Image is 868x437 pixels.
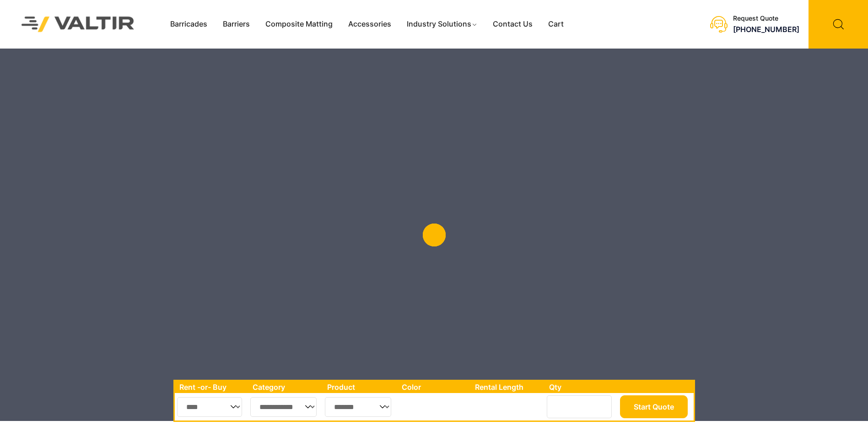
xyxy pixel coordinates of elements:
th: Qty [545,381,617,393]
th: Rental Length [470,381,545,393]
a: [PHONE_NUMBER] [733,25,799,34]
th: Product [323,381,397,393]
th: Rent -or- Buy [175,381,248,393]
a: Barricades [162,17,215,31]
th: Color [397,381,471,393]
a: Accessories [340,17,399,31]
a: Cart [540,17,571,31]
div: Request Quote [733,15,799,22]
button: Start Quote [620,395,688,418]
a: Contact Us [485,17,540,31]
a: Composite Matting [258,17,340,31]
a: Industry Solutions [399,17,485,31]
th: Category [248,381,323,393]
img: Valtir Rentals [10,5,146,44]
a: Barriers [215,17,258,31]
